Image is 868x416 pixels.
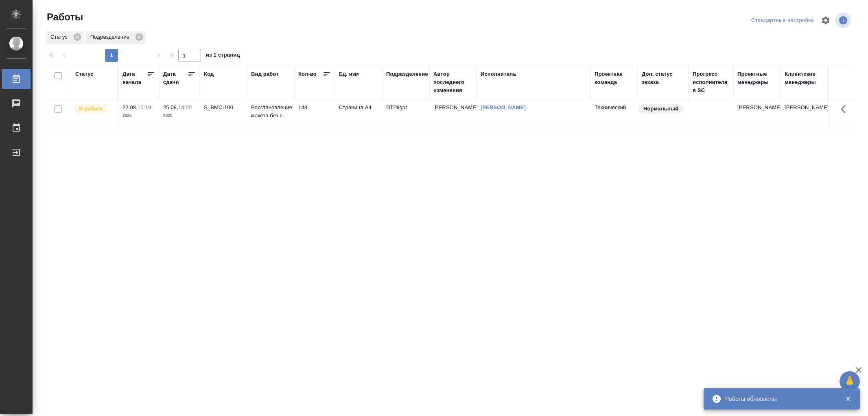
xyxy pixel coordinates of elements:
[386,70,428,78] div: Подразделение
[251,103,290,120] p: Восстановление макета без с...
[46,31,84,44] div: Статус
[835,13,853,28] span: Посмотреть информацию
[204,103,243,112] div: S_BMC-100
[840,395,856,403] button: Закрыть
[816,11,835,30] span: Настроить таблицу
[481,104,526,110] a: [PERSON_NAME]
[733,99,781,128] td: [PERSON_NAME]
[836,99,855,119] button: Здесь прячутся важные кнопки
[335,99,382,128] td: Страница А4
[339,70,359,78] div: Ед. изм
[595,70,634,86] div: Проектная команда
[382,99,429,128] td: DTPlight
[122,112,155,120] p: 2025
[693,70,729,95] div: Прогресс исполнителя в SC
[85,31,146,44] div: Подразделение
[163,112,196,120] p: 2025
[163,104,178,110] p: 25.08,
[206,50,240,62] span: из 1 страниц
[749,14,816,27] div: split button
[90,33,132,41] p: Подразделение
[642,70,684,86] div: Доп. статус заказа
[643,105,678,113] p: Нормальный
[737,70,776,86] div: Проектные менеджеры
[785,70,824,86] div: Клиентские менеджеры
[138,104,151,110] p: 10:19
[122,104,138,110] p: 22.08,
[79,105,103,113] p: В работе
[781,99,828,128] td: [PERSON_NAME]
[204,70,214,78] div: Код
[840,371,860,392] button: 🙏
[433,70,472,95] div: Автор последнего изменения
[298,70,317,78] div: Кол-во
[45,11,83,24] span: Работы
[294,99,335,128] td: 148
[843,373,857,390] span: 🙏
[50,33,70,41] p: Статус
[178,104,192,110] p: 14:00
[481,70,516,78] div: Исполнитель
[251,70,279,78] div: Вид работ
[75,70,94,78] div: Статус
[73,103,114,114] div: Исполнитель выполняет работу
[725,395,833,403] div: Работы обновлены
[163,70,188,86] div: Дата сдачи
[590,99,638,128] td: Технический
[122,70,147,86] div: Дата начала
[429,99,477,128] td: [PERSON_NAME]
